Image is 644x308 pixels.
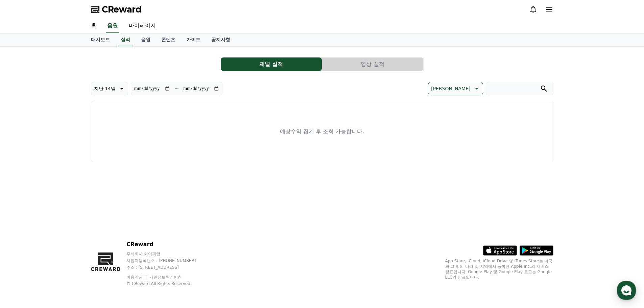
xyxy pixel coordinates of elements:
[91,4,142,15] a: CReward
[126,281,209,286] p: © CReward All Rights Reserved.
[118,33,133,46] a: 실적
[86,33,115,46] a: 대시보드
[91,82,128,95] button: 지난 14일
[106,19,119,33] a: 음원
[126,240,209,248] p: CReward
[445,258,553,280] p: App Store, iCloud, iCloud Drive 및 iTunes Store는 미국과 그 밖의 나라 및 지역에서 등록된 Apple Inc.의 서비스 상표입니다. Goo...
[428,82,483,95] button: [PERSON_NAME]
[86,19,102,33] a: 홈
[126,258,209,263] p: 사업자등록번호 : [PHONE_NUMBER]
[322,57,423,71] button: 영상 실적
[206,33,236,46] a: 공지사항
[126,265,209,270] p: 주소 : [STREET_ADDRESS]
[123,19,161,33] a: 마이페이지
[181,33,206,46] a: 가이드
[221,57,322,71] a: 채널 실적
[431,84,470,93] p: [PERSON_NAME]
[126,275,148,280] a: 이용약관
[126,251,209,257] p: 주식회사 와이피랩
[280,127,364,136] p: 예상수익 집계 후 조회 가능합니다.
[102,4,142,15] span: CReward
[94,84,116,93] p: 지난 14일
[149,275,182,280] a: 개인정보처리방침
[221,57,322,71] button: 채널 실적
[174,85,179,93] p: ~
[156,33,181,46] a: 콘텐츠
[136,33,156,46] a: 음원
